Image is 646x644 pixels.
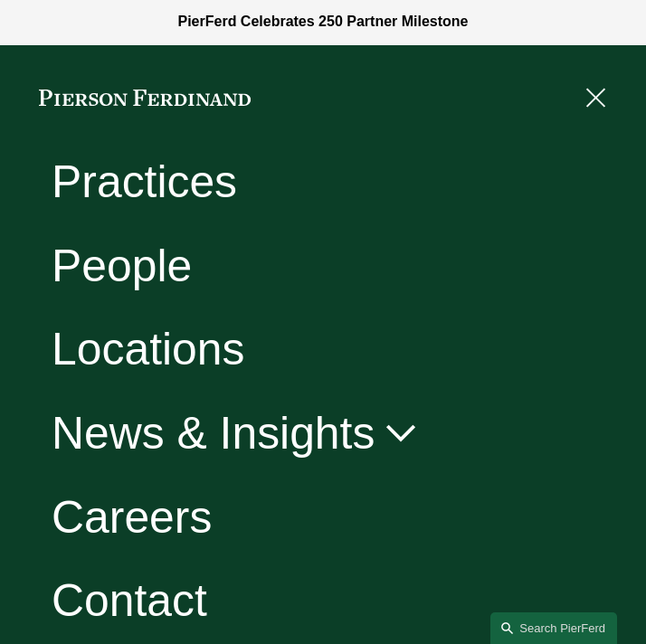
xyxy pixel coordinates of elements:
a: People [52,243,192,289]
a: Search this site [490,612,617,644]
a: News & Insights [52,412,420,457]
a: Practices [52,160,237,205]
a: Careers [52,495,212,540]
a: Contact [52,579,207,624]
a: Locations [52,327,244,373]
